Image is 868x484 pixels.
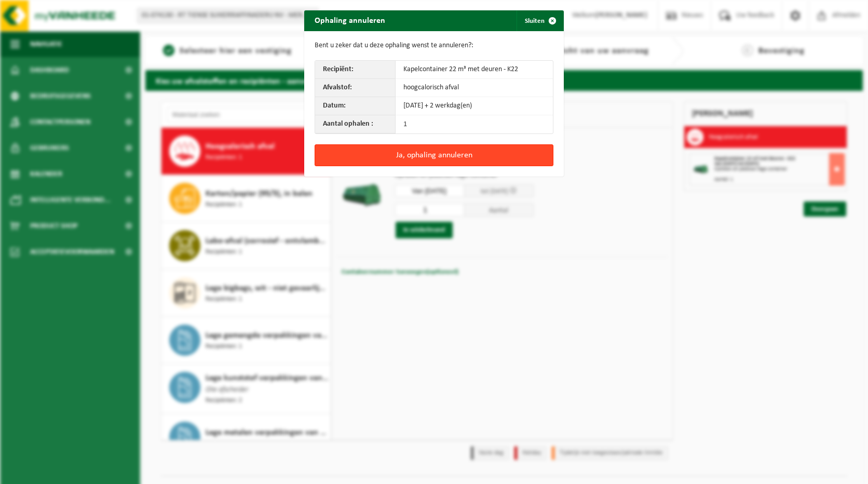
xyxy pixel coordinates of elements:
[396,79,553,97] td: hoogcalorisch afval
[315,115,396,133] th: Aantal ophalen :
[396,61,553,79] td: Kapelcontainer 22 m³ met deuren - K22
[517,10,563,31] button: Sluiten
[315,42,553,50] p: Bent u zeker dat u deze ophaling wenst te annuleren?:
[396,97,553,115] td: [DATE] + 2 werkdag(en)
[315,97,396,115] th: Datum:
[315,61,396,79] th: Recipiënt:
[304,10,396,30] h2: Ophaling annuleren
[396,115,553,133] td: 1
[315,144,553,166] button: Ja, ophaling annuleren
[315,79,396,97] th: Afvalstof:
